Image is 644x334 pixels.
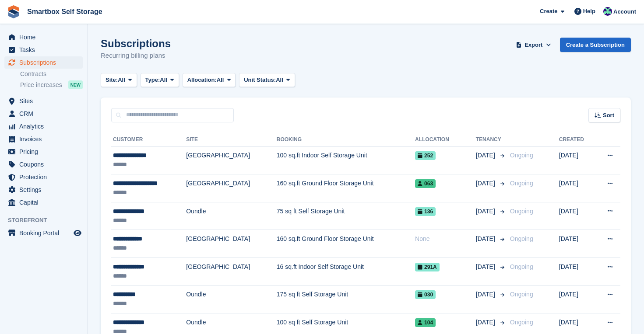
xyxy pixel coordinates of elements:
span: [DATE] [476,207,497,216]
span: 030 [415,290,436,299]
span: 104 [415,318,436,327]
span: Coupons [19,158,72,170]
span: [DATE] [476,290,497,299]
button: Export [514,38,553,52]
a: Contracts [20,70,83,78]
th: Created [559,133,595,147]
td: Oundle [186,202,276,230]
a: Preview store [72,228,83,238]
th: Customer [111,133,186,147]
span: Export [524,41,542,49]
span: Booking Portal [19,227,72,239]
td: 75 sq ft Self Storage Unit [277,202,415,230]
td: [DATE] [559,202,595,230]
span: Sites [19,95,72,107]
a: menu [4,31,83,43]
span: Help [583,7,595,16]
span: Analytics [19,120,72,132]
a: menu [4,95,83,107]
th: Allocation [415,133,476,147]
a: menu [4,120,83,132]
span: [DATE] [476,234,497,244]
span: Subscriptions [19,56,72,69]
span: Protection [19,171,72,183]
span: [DATE] [476,262,497,271]
span: Ongoing [510,152,533,159]
td: 16 sq.ft Indoor Self Storage Unit [277,258,415,286]
span: Ongoing [510,291,533,298]
td: 100 sq.ft Indoor Self Storage Unit [277,146,415,174]
img: Roger Canham [603,7,612,16]
span: Ongoing [510,319,533,326]
th: Tenancy [476,133,507,147]
span: [DATE] [476,179,497,188]
span: Ongoing [510,180,533,187]
td: [GEOGRAPHIC_DATA] [186,230,276,258]
td: 160 sq.ft Ground Floor Storage Unit [277,230,415,258]
td: [DATE] [559,258,595,286]
span: All [217,76,224,84]
td: [DATE] [559,285,595,313]
td: Oundle [186,285,276,313]
a: menu [4,227,83,239]
td: [DATE] [559,230,595,258]
a: menu [4,44,83,56]
span: Unit Status: [244,76,276,84]
span: 063 [415,179,436,188]
span: Account [613,7,636,16]
a: menu [4,171,83,183]
td: [GEOGRAPHIC_DATA] [186,174,276,202]
a: Price increases NEW [20,80,83,90]
span: 252 [415,151,436,160]
td: 175 sq ft Self Storage Unit [277,285,415,313]
span: [DATE] [476,318,497,327]
span: Allocation: [187,76,217,84]
div: None [415,234,476,244]
a: menu [4,133,83,145]
a: menu [4,146,83,158]
td: 160 sq.ft Ground Floor Storage Unit [277,174,415,202]
button: Allocation: All [183,73,236,87]
span: All [160,76,167,84]
span: Type: [145,76,160,84]
span: Pricing [19,146,72,158]
span: Storefront [8,216,87,225]
span: Create [540,7,557,16]
a: Create a Subscription [560,38,631,52]
span: [DATE] [476,151,497,160]
span: All [276,76,283,84]
span: Ongoing [510,263,533,270]
a: Smartbox Self Storage [24,4,106,19]
span: Invoices [19,133,72,145]
span: CRM [19,108,72,120]
span: Ongoing [510,208,533,215]
a: menu [4,184,83,196]
button: Unit Status: All [239,73,295,87]
button: Site: All [101,73,137,87]
th: Site [186,133,276,147]
td: [DATE] [559,146,595,174]
a: menu [4,196,83,209]
button: Type: All [141,73,179,87]
span: 136 [415,207,436,216]
th: Booking [277,133,415,147]
a: menu [4,56,83,69]
span: Price increases [20,81,62,89]
span: Settings [19,184,72,196]
span: Site: [106,76,118,84]
span: 291A [415,263,440,271]
span: Home [19,31,72,43]
td: [GEOGRAPHIC_DATA] [186,146,276,174]
a: menu [4,108,83,120]
p: Recurring billing plans [101,51,171,61]
td: [DATE] [559,174,595,202]
h1: Subscriptions [101,38,171,49]
img: stora-icon-8386f47178a22dfd0bd8f6a31ec36ba5ce8667c1dd55bd0f319d3a0aa187defe.svg [7,5,20,18]
span: Capital [19,196,72,209]
td: [GEOGRAPHIC_DATA] [186,258,276,286]
div: NEW [68,80,83,89]
span: All [118,76,125,84]
span: Ongoing [510,235,533,242]
span: Sort [603,111,614,120]
span: Tasks [19,44,72,56]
